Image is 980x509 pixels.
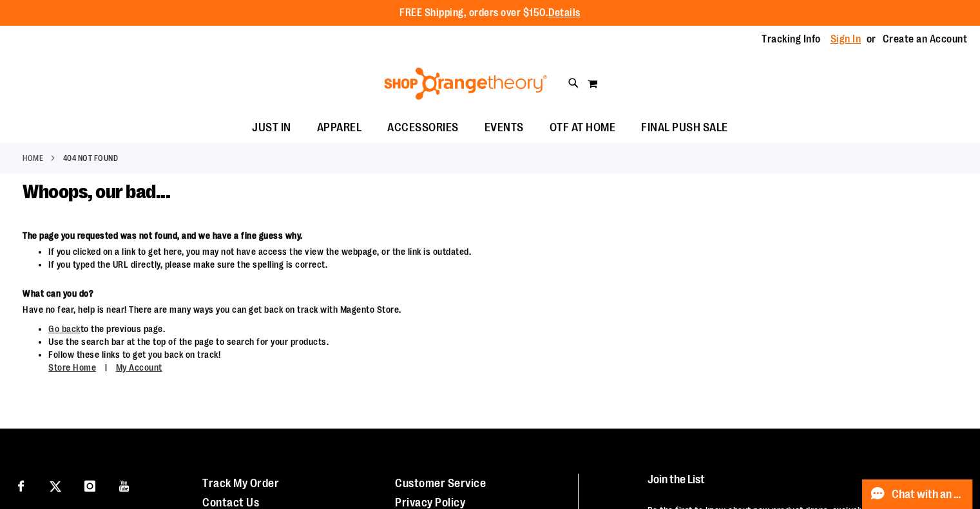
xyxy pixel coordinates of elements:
a: Sign In [831,32,861,46]
a: Customer Service [395,477,486,490]
a: Track My Order [202,477,279,490]
a: EVENTS [472,113,537,143]
span: OTF AT HOME [550,113,616,142]
img: Shop Orangetheory [382,68,549,100]
li: Follow these links to get you back on track! [48,348,763,375]
span: FINAL PUSH SALE [641,113,728,142]
span: ACCESSORIES [387,113,459,142]
a: JUST IN [239,113,304,143]
a: Visit our Facebook page [10,474,32,496]
strong: 404 Not Found [63,153,119,164]
li: If you clicked on a link to get here, you may not have access the view the webpage, or the link i... [48,245,763,258]
dd: Have no fear, help is near! There are many ways you can get back on track with Magento Store. [23,303,763,316]
dt: What can you do? [23,287,763,300]
span: | [99,356,114,379]
a: My Account [116,362,162,373]
a: Privacy Policy [395,496,465,509]
a: Details [548,7,581,19]
span: APPAREL [317,113,362,142]
a: Home [23,153,43,164]
button: Chat with an Expert [862,479,973,509]
li: Use the search bar at the top of the page to search for your products. [48,335,763,348]
span: Whoops, our bad... [23,181,170,203]
span: Chat with an Expert [892,488,965,501]
a: Visit our Instagram page [79,474,101,496]
li: If you typed the URL directly, please make sure the spelling is correct. [48,258,763,271]
span: EVENTS [485,113,524,142]
dt: The page you requested was not found, and we have a fine guess why. [23,229,763,242]
img: Twitter [50,481,61,492]
a: Go back [48,324,81,334]
a: ACCESSORIES [374,113,472,143]
a: Store Home [48,362,96,373]
p: FREE Shipping, orders over $150. [399,6,581,21]
a: Tracking Info [762,32,821,46]
a: APPAREL [304,113,375,143]
li: to the previous page. [48,322,763,335]
h4: Join the List [648,474,955,497]
a: Visit our Youtube page [113,474,136,496]
a: Create an Account [883,32,968,46]
a: Visit our X page [44,474,67,496]
a: OTF AT HOME [537,113,629,143]
span: JUST IN [252,113,291,142]
a: FINAL PUSH SALE [628,113,741,143]
a: Contact Us [202,496,259,509]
